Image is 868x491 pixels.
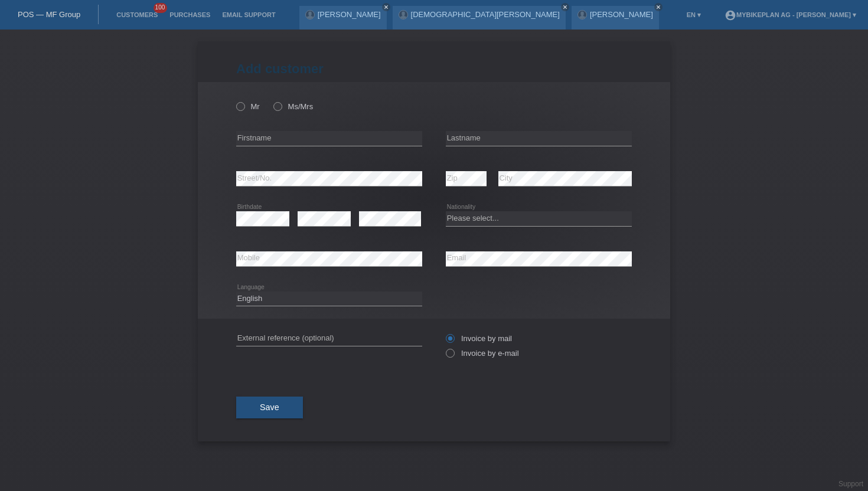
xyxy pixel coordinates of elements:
i: close [562,4,568,10]
i: close [383,4,389,10]
a: [PERSON_NAME] [318,10,381,19]
input: Ms/Mrs [273,102,281,110]
a: [DEMOGRAPHIC_DATA][PERSON_NAME] [411,10,560,19]
button: Save [236,397,303,419]
a: Purchases [164,11,216,18]
a: close [382,3,390,11]
a: [PERSON_NAME] [590,10,653,19]
input: Mr [236,102,244,110]
input: Invoice by e-mail [446,349,453,364]
a: Support [838,480,863,488]
label: Invoice by mail [446,334,512,343]
input: Invoice by mail [446,334,453,349]
span: 100 [154,3,168,13]
a: POS — MF Group [18,10,80,19]
span: Save [260,402,279,412]
i: close [655,4,661,10]
h1: Add customer [236,61,632,76]
i: account_circle [725,9,736,21]
a: account_circleMybikeplan AG - [PERSON_NAME] ▾ [719,11,862,18]
label: Invoice by e-mail [446,349,519,358]
label: Ms/Mrs [273,102,313,111]
label: Mr [236,102,260,111]
a: close [654,3,663,11]
a: EN ▾ [681,11,707,18]
a: close [561,3,569,11]
a: Customers [110,11,164,18]
a: Email Support [216,11,281,18]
